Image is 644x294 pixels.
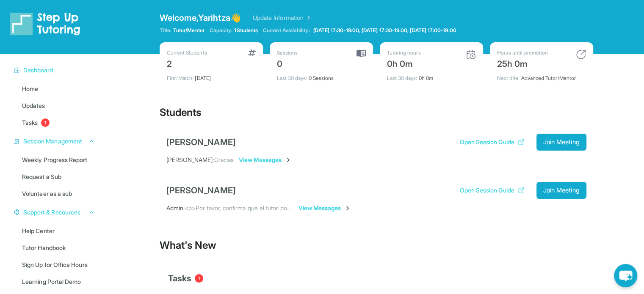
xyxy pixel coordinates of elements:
[17,223,100,239] a: Help Center
[22,118,38,127] span: Tasks
[160,227,593,264] div: What's New
[17,152,100,168] a: Weekly Progress Report
[185,204,498,212] span: <p>Por favor, confirma que el tutor podrá asistir a tu primera hora de reunión asignada antes de ...
[22,85,38,93] span: Home
[497,70,586,82] div: Advanced Tutor/Mentor
[23,66,53,74] span: Dashboard
[466,49,476,60] img: card
[387,56,421,70] div: 0h 0m
[543,140,580,145] span: Join Meeting
[17,240,100,256] a: Tutor Handbook
[497,49,548,56] div: Hours until promotion
[23,208,80,217] span: Support & Resources
[614,264,637,287] button: chat-button
[17,81,100,96] a: Home
[166,184,236,196] div: [PERSON_NAME]
[166,204,185,212] span: Admin :
[277,75,307,81] span: Last 30 days :
[167,70,256,82] div: [DATE]
[277,70,366,82] div: 0 Sessions
[160,12,241,24] span: Welcome, Yarihtza 👋
[497,75,520,81] span: Next title :
[17,257,100,272] a: Sign Up for Office Hours
[253,14,312,22] a: Update Information
[166,136,236,148] div: [PERSON_NAME]
[277,56,298,70] div: 0
[234,27,258,34] span: 1 Students
[344,205,351,212] img: Chevron-Right
[214,156,234,163] span: Gracias
[20,208,95,217] button: Support & Resources
[17,186,100,201] a: Volunteer as a sub
[23,137,82,146] span: Session Management
[17,98,100,113] a: Updates
[304,14,312,22] img: Chevron Right
[387,49,421,56] div: Tutoring hours
[239,156,292,164] span: View Messages
[285,157,292,163] img: Chevron-Right
[387,70,476,82] div: 0h 0m
[543,188,580,193] span: Join Meeting
[263,27,310,34] span: Current Availability:
[536,134,586,151] button: Join Meeting
[357,49,366,57] img: card
[10,12,80,36] img: logo
[168,272,191,284] span: Tasks
[167,56,207,70] div: 2
[248,49,256,56] img: card
[576,49,586,60] img: card
[536,182,586,199] button: Join Meeting
[41,118,50,127] span: 1
[210,27,233,34] span: Capacity:
[312,27,458,34] a: [DATE] 17:30-19:00, [DATE] 17:30-19:00, [DATE] 17:00-19:00
[277,49,298,56] div: Sessions
[299,204,351,212] span: View Messages
[167,75,194,81] span: First Match :
[17,274,100,289] a: Learning Portal Demo
[17,115,100,130] a: Tasks1
[167,49,207,56] div: Current Students
[22,102,45,110] span: Updates
[459,186,524,195] button: Open Session Guide
[173,27,205,34] span: Tutor/Mentor
[497,56,548,70] div: 25h 0m
[160,106,593,124] div: Students
[387,75,417,81] span: Last 30 days :
[459,138,524,146] button: Open Session Guide
[20,66,95,74] button: Dashboard
[195,274,203,283] span: 1
[166,156,214,163] span: [PERSON_NAME] :
[313,27,456,34] span: [DATE] 17:30-19:00, [DATE] 17:30-19:00, [DATE] 17:00-19:00
[17,169,100,184] a: Request a Sub
[20,137,95,146] button: Session Management
[160,27,171,34] span: Title:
